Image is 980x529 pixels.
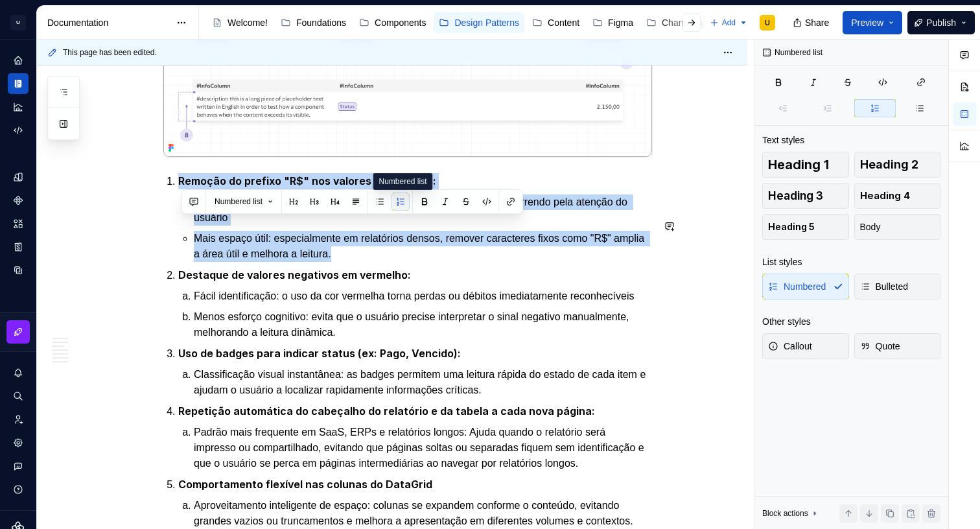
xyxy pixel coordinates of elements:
button: Heading 3 [762,183,849,209]
strong: Destaque de valores negativos em vermelho: [178,268,411,281]
button: Heading 5 [762,214,849,240]
div: Other styles [762,315,811,328]
div: Foundations [296,16,346,29]
div: List styles [762,255,802,268]
strong: Comportamento flexível nas colunas do DataGrid [178,478,432,491]
button: Heading 1 [762,152,849,178]
a: Settings [8,432,29,453]
a: Content [527,12,585,33]
span: Heading 1 [768,158,829,171]
div: Documentation [47,16,170,29]
a: Design Patterns [434,12,524,33]
a: Analytics [8,97,29,117]
a: Home [8,50,29,71]
button: Body [854,214,941,240]
button: Contact support [8,456,29,476]
p: Padrão mais frequente em SaaS, ERPs e relatórios longos: Ajuda quando o relatório será impresso o... [194,425,653,471]
span: Add [722,18,736,28]
a: Data sources [8,260,29,281]
span: Heading 4 [860,189,910,202]
button: Share [786,11,837,34]
span: Share [805,16,829,29]
p: Aproveitamento inteligente de espaço: colunas se expandem conforme o conteúdo, evitando grandes v... [194,498,653,529]
button: Heading 2 [854,152,941,178]
a: Invite team [8,409,29,430]
span: Callout [768,340,812,353]
div: Figma [608,16,633,29]
strong: Remoção do prefixo "R$" nos valores monetários: [178,174,436,187]
p: Fácil identificação: o uso da cor vermelha torna perdas ou débitos imediatamente reconhecíveis [194,288,653,304]
span: Quote [860,340,900,353]
span: This page has been edited. [63,47,157,58]
div: Block actions [762,504,820,523]
span: Heading 2 [860,158,918,171]
a: Documentation [8,73,29,94]
span: Preview [851,16,883,29]
p: Mais espaço útil: especialmente em relatórios densos, remover caracteres fixos como "R$" amplia a... [194,231,653,262]
strong: Repetição automática do cabeçalho do relatório e da tabela a cada nova página: [178,405,595,417]
button: Notifications [8,362,29,383]
button: Preview [843,11,902,34]
a: Changelog [641,12,711,33]
button: Numbered list [209,193,279,211]
a: Welcome! [207,12,273,33]
div: Components [375,16,426,29]
div: Text styles [762,134,804,147]
div: U [765,18,770,28]
strong: Uso de badges para indicar status (ex: Pago, Vencido): [178,347,461,360]
a: Assets [8,213,29,234]
a: Storybook stories [8,237,29,257]
a: Figma [587,12,638,33]
button: Add [706,14,752,32]
a: Code automation [8,120,29,141]
a: Design tokens [8,167,29,187]
div: Numbered list [373,173,433,190]
div: U [10,15,26,30]
button: Callout [762,333,849,359]
div: Content [548,16,579,29]
button: Quote [854,333,941,359]
button: U [3,8,34,36]
a: Components [8,190,29,211]
p: Classificação visual instantânea: as badges permitem uma leitura rápida do estado de cada item e ... [194,367,653,398]
p: Menos esforço cognitivo: evita que o usuário precise interpretar o sinal negativo manualmente, me... [194,309,653,340]
span: Heading 5 [768,220,815,233]
button: Heading 4 [854,183,941,209]
span: Publish [926,16,956,29]
span: Heading 3 [768,189,823,202]
a: Foundations [275,12,351,33]
div: Design Patterns [454,16,519,29]
span: Bulleted [860,280,909,293]
button: Publish [907,11,975,34]
span: Body [860,220,881,233]
span: Numbered list [215,196,262,207]
a: Components [354,12,431,33]
button: Search ⌘K [8,386,29,406]
button: Bulleted [854,274,941,300]
div: Welcome! [227,16,268,29]
div: Page tree [207,10,703,36]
